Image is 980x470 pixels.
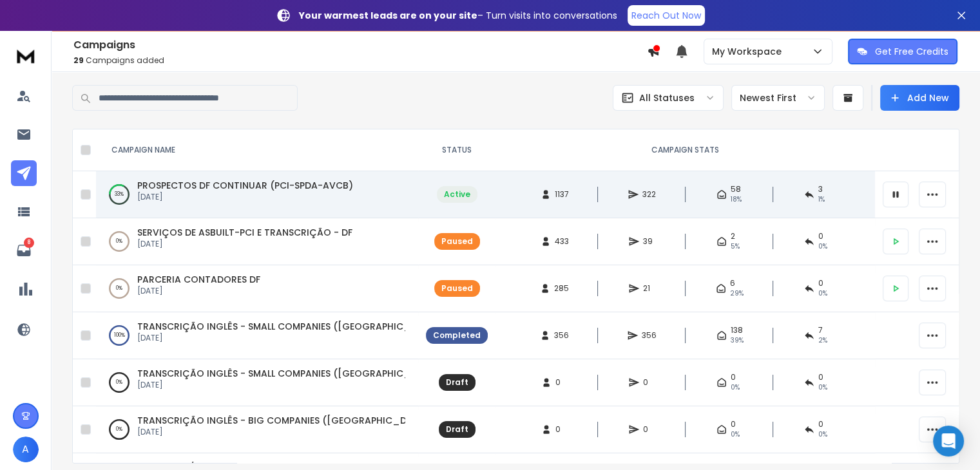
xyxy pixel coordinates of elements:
[731,184,741,194] span: 58
[116,376,122,389] p: 0 %
[731,231,735,241] span: 2
[115,188,124,201] p: 33 %
[818,288,827,299] span: 0 %
[11,238,37,263] a: 8
[554,330,569,341] span: 356
[555,189,569,200] span: 1137
[137,380,405,390] p: [DATE]
[818,382,827,393] span: 0%
[96,171,418,218] td: 33%PROSPECTOS DF CONTINUAR (PCI-SPDA-AVCB)[DATE]
[731,419,736,429] span: 0
[137,427,405,437] p: [DATE]
[554,283,569,294] span: 285
[137,226,352,239] a: SERVIÇOS DE ASBUILT-PCI E TRANSCRIÇÃO - DF
[642,330,657,341] span: 356
[818,241,827,252] span: 0 %
[13,437,39,462] button: A
[441,236,473,247] div: Paused
[555,236,569,247] span: 433
[933,426,964,456] div: Open Intercom Messenger
[628,5,705,26] a: Reach Out Now
[495,129,875,171] th: CAMPAIGN STATS
[299,9,617,22] p: – Turn visits into conversations
[114,329,125,342] p: 100 %
[96,129,418,171] th: CAMPAIGN NAME
[731,325,743,335] span: 138
[818,325,823,335] span: 7
[73,55,647,66] p: Campaigns added
[818,231,823,241] span: 0
[731,382,740,393] span: 0%
[96,265,418,312] td: 0%PARCERIA CONTADORES DF[DATE]
[730,278,735,288] span: 6
[730,288,744,299] span: 29 %
[731,335,744,346] span: 39 %
[96,218,418,265] td: 0%SERVIÇOS DE ASBUILT-PCI E TRANSCRIÇÃO - DF[DATE]
[418,129,495,171] th: STATUS
[818,419,823,429] span: 0
[446,424,468,435] div: Draft
[137,320,445,333] a: TRANSCRIÇÃO INGLÊS - SMALL COMPANIES ([GEOGRAPHIC_DATA])
[441,283,473,294] div: Paused
[642,189,656,200] span: 322
[643,424,656,435] span: 0
[818,278,823,288] span: 0
[643,377,656,388] span: 0
[818,429,827,440] span: 0%
[731,194,742,205] span: 18 %
[818,184,823,194] span: 3
[137,179,353,192] a: PROSPECTOS DF CONTINUAR (PCI-SPDA-AVCB)
[24,238,34,248] p: 8
[639,91,695,104] p: All Statuses
[731,241,740,252] span: 5 %
[137,273,260,286] a: PARCERIA CONTADORES DF
[433,330,481,341] div: Completed
[731,372,736,382] span: 0
[137,333,405,343] p: [DATE]
[73,55,84,66] span: 29
[555,377,568,388] span: 0
[631,9,701,22] p: Reach Out Now
[643,283,656,294] span: 21
[731,85,825,111] button: Newest First
[731,429,740,440] span: 0%
[299,9,477,22] strong: Your warmest leads are on your site
[137,239,352,249] p: [DATE]
[137,192,353,202] p: [DATE]
[96,406,418,453] td: 0%TRANSCRIÇÃO INGLÊS - BIG COMPANIES ([GEOGRAPHIC_DATA], [GEOGRAPHIC_DATA], [GEOGRAPHIC_DATA], [G...
[712,45,787,58] p: My Workspace
[73,37,647,53] h1: Campaigns
[818,335,827,346] span: 2 %
[875,45,948,58] p: Get Free Credits
[848,39,957,64] button: Get Free Credits
[137,286,260,296] p: [DATE]
[555,424,568,435] span: 0
[880,85,959,111] button: Add New
[116,423,122,436] p: 0 %
[116,235,122,248] p: 0 %
[446,377,468,388] div: Draft
[818,372,823,382] span: 0
[444,189,470,200] div: Active
[96,312,418,359] td: 100%TRANSCRIÇÃO INGLÊS - SMALL COMPANIES ([GEOGRAPHIC_DATA])[DATE]
[116,282,122,295] p: 0 %
[13,44,39,68] img: logo
[96,359,418,406] td: 0%TRANSCRIÇÃO INGLÊS - SMALL COMPANIES ([GEOGRAPHIC_DATA], [GEOGRAPHIC_DATA], [GEOGRAPHIC_DATA], ...
[643,236,656,247] span: 39
[818,194,825,205] span: 1 %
